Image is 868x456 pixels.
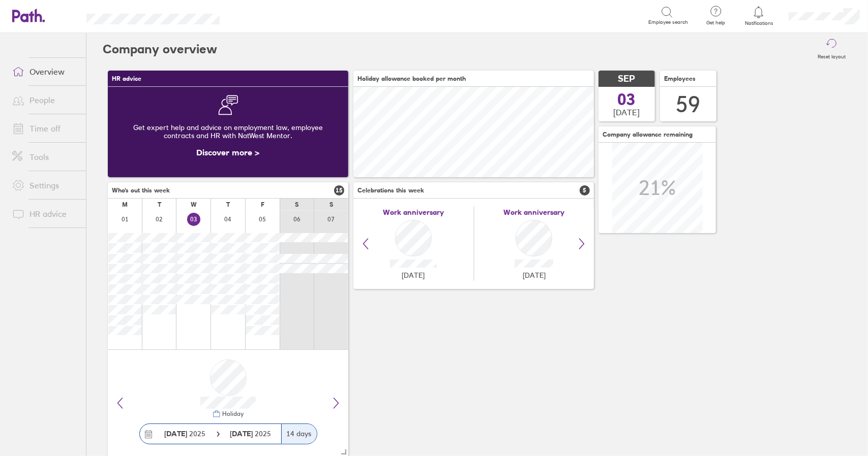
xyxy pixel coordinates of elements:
span: [DATE] [614,108,640,117]
div: M [122,201,128,208]
a: HR advice [4,204,86,224]
span: Celebrations this week [357,187,424,194]
div: F [261,201,264,208]
div: S [295,201,298,208]
div: T [158,201,161,208]
strong: [DATE] [230,429,255,438]
a: People [4,90,86,110]
span: Company allowance remaining [603,131,693,138]
a: Time off [4,118,86,139]
span: Work anniversary [383,208,444,216]
a: Settings [4,175,86,196]
span: Holiday allowance booked per month [357,75,466,82]
span: Get help [699,20,732,26]
div: S [330,201,333,208]
div: Search [247,11,273,20]
span: 03 [618,91,636,108]
a: Tools [4,147,86,167]
a: Discover more > [197,147,260,157]
span: SEP [618,74,636,84]
span: Employee search [648,19,688,25]
span: 2025 [230,430,272,438]
span: [DATE] [523,271,546,279]
span: 5 [580,185,590,196]
span: 15 [334,185,344,196]
span: Work anniversary [503,208,564,216]
div: Get expert help and advice on employment law, employee contracts and HR with NatWest Mentor. [116,115,340,148]
span: 2025 [165,430,206,438]
h2: Company overview [103,33,217,66]
div: T [226,201,230,208]
span: Notifications [742,20,775,26]
span: HR advice [112,75,141,82]
div: Holiday [221,410,244,417]
a: Notifications [742,5,775,26]
strong: [DATE] [165,429,188,438]
span: Who's out this week [112,187,170,194]
div: 14 days [281,424,317,444]
a: Overview [4,61,86,82]
label: Reset layout [812,51,852,60]
button: Reset layout [812,33,852,66]
div: 59 [676,91,701,117]
span: Employees [664,75,696,82]
span: [DATE] [402,271,425,279]
div: W [191,201,197,208]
